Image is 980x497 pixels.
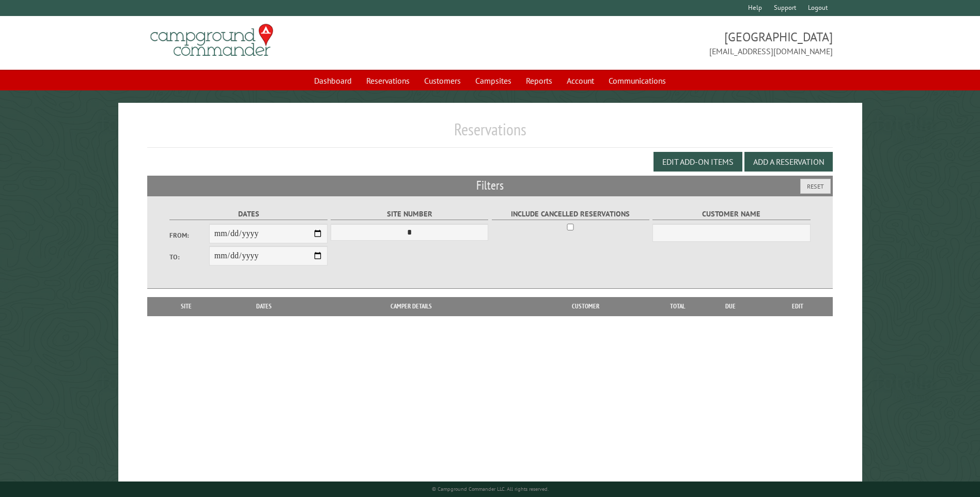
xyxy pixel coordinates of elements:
[602,71,672,90] a: Communications
[469,71,518,90] a: Campsites
[744,152,833,172] button: Add a Reservation
[514,297,657,316] th: Customer
[308,71,358,90] a: Dashboard
[152,297,220,316] th: Site
[763,297,833,316] th: Edit
[490,28,833,57] span: [GEOGRAPHIC_DATA] [EMAIL_ADDRESS][DOMAIN_NAME]
[331,208,488,220] label: Site Number
[800,179,831,194] button: Reset
[220,297,308,316] th: Dates
[520,71,558,90] a: Reports
[308,297,514,316] th: Camper Details
[360,71,416,90] a: Reservations
[147,176,832,195] h2: Filters
[652,208,810,220] label: Customer Name
[418,71,467,90] a: Customers
[147,20,276,60] img: Campground Commander
[432,486,549,492] small: © Campground Commander LLC. All rights reserved.
[169,252,209,262] label: To:
[654,152,742,172] button: Edit Add-on Items
[169,208,327,220] label: Dates
[698,297,763,316] th: Due
[561,71,600,90] a: Account
[147,119,832,148] h1: Reservations
[657,297,698,316] th: Total
[169,230,209,240] label: From:
[492,208,649,220] label: Include Cancelled Reservations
